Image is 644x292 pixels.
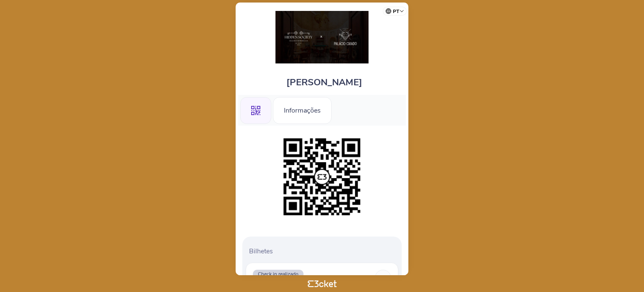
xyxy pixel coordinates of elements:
img: HIDDEN SOCIETY x PALÁCIO CHIADO [275,11,369,63]
p: Bilhetes [249,247,398,256]
img: 97c1524dee1a449281481d05c8692bf3.png [279,134,365,220]
span: Check in realizado [253,270,304,278]
span: [PERSON_NAME] [286,76,362,89]
a: Informações [273,105,332,114]
div: Informações [273,97,332,124]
